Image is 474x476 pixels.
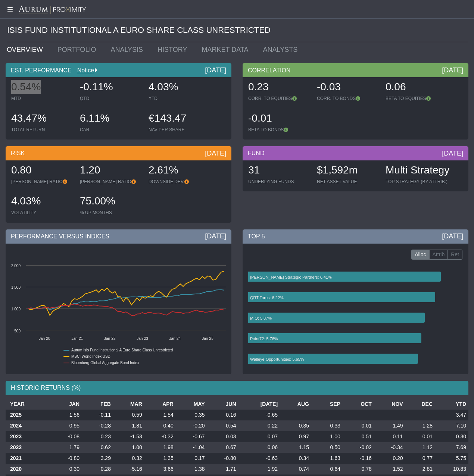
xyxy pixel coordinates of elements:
[238,464,280,475] td: 1.92
[169,336,181,341] text: Jan-24
[11,81,41,93] span: 0.54%
[250,316,272,320] text: M O: 5.87%
[82,442,113,453] td: 0.62
[386,95,447,101] div: BETA TO EQUITIES
[243,63,468,77] div: CORRELATION
[113,431,144,442] td: -1.53
[343,420,374,431] td: 0.01
[280,431,311,442] td: 0.97
[144,420,176,431] td: 0.40
[405,464,435,475] td: 2.81
[113,410,144,420] td: 0.59
[205,232,226,241] div: [DATE]
[248,111,309,127] div: -0.01
[311,399,343,410] th: SEP
[14,329,21,333] text: 500
[82,453,113,464] td: 3.29
[39,336,50,341] text: Jan-20
[374,431,405,442] td: 0.11
[6,399,50,410] th: YEAR
[176,431,207,442] td: -0.67
[80,111,141,127] div: 6.11%
[71,361,139,365] text: Bloomberg Global Aggregate Bond Index
[113,420,144,431] td: 1.81
[280,464,311,475] td: 0.74
[250,275,332,279] text: [PERSON_NAME] Strategic Partners: 6.41%
[149,163,210,179] div: 2.61%
[243,229,468,244] div: TOP 5
[207,464,238,475] td: 1.71
[6,229,231,244] div: PERFORMANCE VERSUS INDICES
[176,420,207,431] td: -0.20
[6,420,50,431] th: 2024
[50,431,82,442] td: -0.08
[144,464,176,475] td: 3.66
[343,399,374,410] th: OCT
[11,127,72,133] div: TOTAL RETURN
[80,163,141,179] div: 1.20
[11,111,72,127] div: 43.47%
[311,453,343,464] td: 1.63
[238,410,280,420] td: -0.65
[317,95,378,101] div: CORR. TO BONDS
[435,410,468,420] td: 3.47
[343,453,374,464] td: -0.16
[405,420,435,431] td: 1.28
[238,442,280,453] td: 0.06
[386,163,449,179] div: Multi Strategy
[435,431,468,442] td: 0.30
[257,42,306,57] a: ANALYSTS
[317,80,378,95] div: -0.03
[80,95,141,101] div: QTD
[149,80,210,95] div: 4.03%
[71,348,173,352] text: Aurum Isis Fund Institutional A Euro Share Class Unrestricted
[374,420,405,431] td: 1.49
[50,410,82,420] td: 1.56
[144,399,176,410] th: APR
[11,285,21,289] text: 1 500
[80,81,113,93] span: -0.11%
[250,295,284,300] text: QRT Torus: 6.22%
[149,179,210,185] div: DOWNSIDE DEV.
[386,179,449,185] div: TOP STRATEGY (BY ATTRIB.)
[144,431,176,442] td: -0.32
[250,336,278,341] text: Point72: 5.76%
[317,163,378,179] div: $1,592m
[6,146,231,160] div: RISK
[176,442,207,453] td: -1.04
[435,399,468,410] th: YTD
[80,210,141,216] div: % UP MONTHS
[435,420,468,431] td: 7.10
[11,194,72,210] div: 4.03%
[144,453,176,464] td: 1.35
[176,453,207,464] td: 0.17
[238,453,280,464] td: -0.63
[238,399,280,410] th: [DATE]
[6,63,231,77] div: EST. PERFORMANCE
[374,464,405,475] td: 1.52
[1,42,52,57] a: OVERVIEW
[113,464,144,475] td: -5.16
[11,95,72,101] div: MTD
[448,250,462,260] label: Ret
[11,179,72,185] div: [PERSON_NAME] RATIO
[11,264,21,268] text: 2 000
[176,399,207,410] th: MAY
[202,336,213,341] text: Jan-25
[6,410,50,420] th: 2025
[238,431,280,442] td: 0.07
[205,149,226,158] div: [DATE]
[311,420,343,431] td: 0.33
[50,442,82,453] td: 1.79
[317,179,378,185] div: NET ASSET VALUE
[280,442,311,453] td: 1.15
[238,420,280,431] td: 0.22
[250,357,304,361] text: Walleye Opportunities: 5.65%
[435,453,468,464] td: 5.75
[176,464,207,475] td: 1.38
[374,399,405,410] th: NOV
[205,66,226,75] div: [DATE]
[207,453,238,464] td: -0.80
[435,442,468,453] td: 7.69
[196,42,257,57] a: MARKET DATA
